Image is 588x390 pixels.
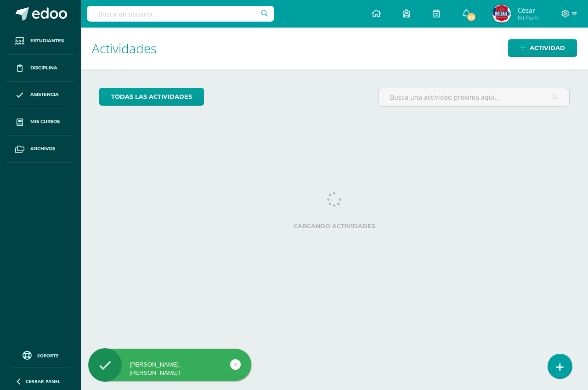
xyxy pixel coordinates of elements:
[518,14,539,22] span: Mi Perfil
[99,223,570,230] label: Cargando actividades
[30,118,60,125] span: Mis cursos
[30,37,64,45] span: Estudiantes
[7,108,73,136] a: Mis cursos
[530,40,565,57] span: Actividad
[30,145,55,153] span: Archivos
[508,39,577,57] a: Actividad
[26,378,61,384] span: Cerrar panel
[37,352,59,359] span: Soporte
[492,5,511,23] img: 97e2aee4511ffbb91b5db86908f133de.png
[7,28,73,55] a: Estudiantes
[11,349,70,361] a: Soporte
[7,55,73,82] a: Disciplina
[99,88,204,106] a: todas las Actividades
[379,88,569,106] input: Busca una actividad próxima aquí...
[7,136,73,163] a: Archivos
[7,82,73,109] a: Asistencia
[92,28,577,69] h1: Actividades
[466,12,476,22] span: 60
[518,6,539,15] span: César
[88,361,251,377] div: [PERSON_NAME], [PERSON_NAME]!
[30,91,59,98] span: Asistencia
[30,64,57,72] span: Disciplina
[87,6,274,22] input: Busca un usuario...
